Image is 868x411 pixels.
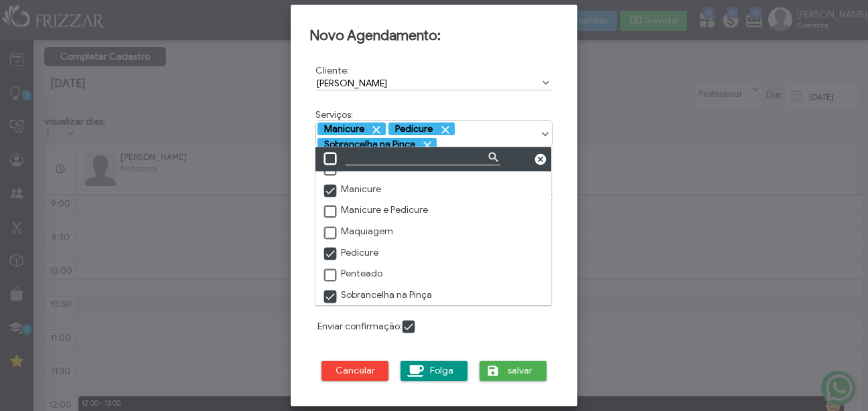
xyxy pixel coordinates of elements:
[390,123,452,135] span: Pedicure
[322,183,381,195] label: Manicure
[480,361,547,381] button: salvar
[315,65,349,76] label: Cliente:
[321,361,388,381] button: Cancelar
[319,139,435,150] span: Sobrancelha na Pinça
[317,321,402,332] label: Enviar confirmação:
[315,109,353,120] label: Serviços:
[322,268,382,280] label: Penteado
[319,123,384,135] span: Manicure
[322,204,428,216] label: Manicure e Pedicure
[331,361,379,381] span: Cancelar
[322,289,432,301] label: Sobrancelha na Pinça
[504,361,537,381] span: salvar
[346,152,500,165] input: Filter Input
[309,27,559,44] h2: Novo Agendamento:
[401,361,467,381] button: Folga
[533,152,548,167] a: Close
[322,226,393,238] label: Maquiagem
[322,247,378,259] label: Pedicure
[539,76,553,90] button: Show Options
[425,361,458,381] span: Folga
